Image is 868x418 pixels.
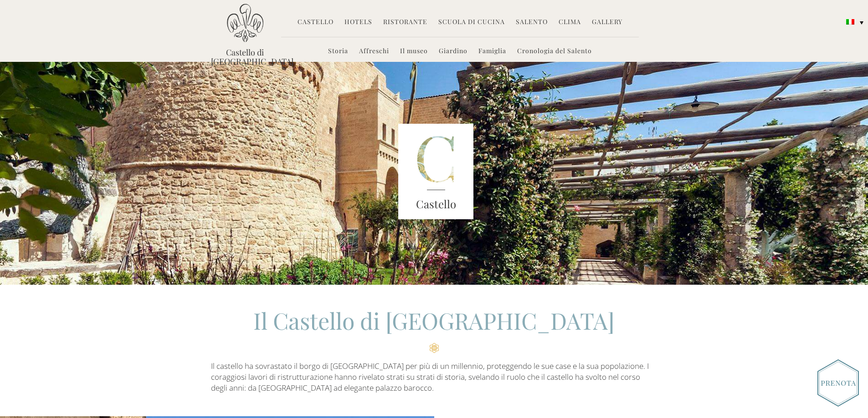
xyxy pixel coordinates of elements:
a: Storia [328,46,348,57]
h2: Il Castello di [GEOGRAPHIC_DATA] [211,305,657,353]
img: Italiano [846,19,854,25]
a: Castello di [GEOGRAPHIC_DATA] [211,48,279,66]
a: Scuola di Cucina [438,17,505,28]
p: Il castello ha sovrastato il borgo di [GEOGRAPHIC_DATA] per più di un millennio, proteggendo le s... [211,361,657,394]
a: Ristorante [383,17,427,28]
a: Il museo [400,46,428,57]
img: Book_Button_Italian.png [817,359,859,407]
a: Cronologia del Salento [517,46,592,57]
a: Famiglia [478,46,506,57]
a: Salento [516,17,548,28]
img: castle-letter.png [398,124,474,219]
a: Giardino [439,46,467,57]
a: Gallery [592,17,622,28]
a: Hotels [344,17,372,28]
img: Castello di Ugento [227,4,263,42]
a: Affreschi [359,46,389,57]
h3: Castello [398,196,474,212]
a: Clima [559,17,581,28]
a: Castello [298,17,334,28]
